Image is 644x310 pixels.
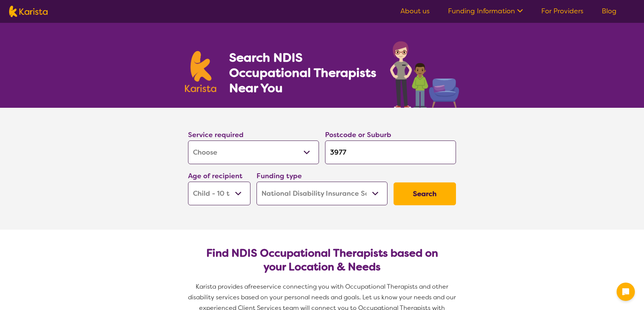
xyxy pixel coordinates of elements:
a: For Providers [541,6,583,16]
label: Postcode or Suburb [325,130,391,139]
a: Funding Information [448,6,523,16]
label: Funding type [257,171,302,181]
a: Blog [602,6,617,16]
h1: Search NDIS Occupational Therapists Near You [229,50,377,96]
img: Karista logo [9,6,48,17]
img: Karista logo [185,51,216,92]
input: Type [325,141,456,164]
label: Age of recipient [188,171,242,181]
h2: Find NDIS Occupational Therapists based on your Location & Needs [194,246,450,274]
label: Service required [188,130,244,139]
img: occupational-therapy [390,41,459,108]
button: Search [394,182,456,205]
span: Karista provides a [196,283,248,291]
a: About us [400,6,430,16]
span: free [248,283,260,291]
